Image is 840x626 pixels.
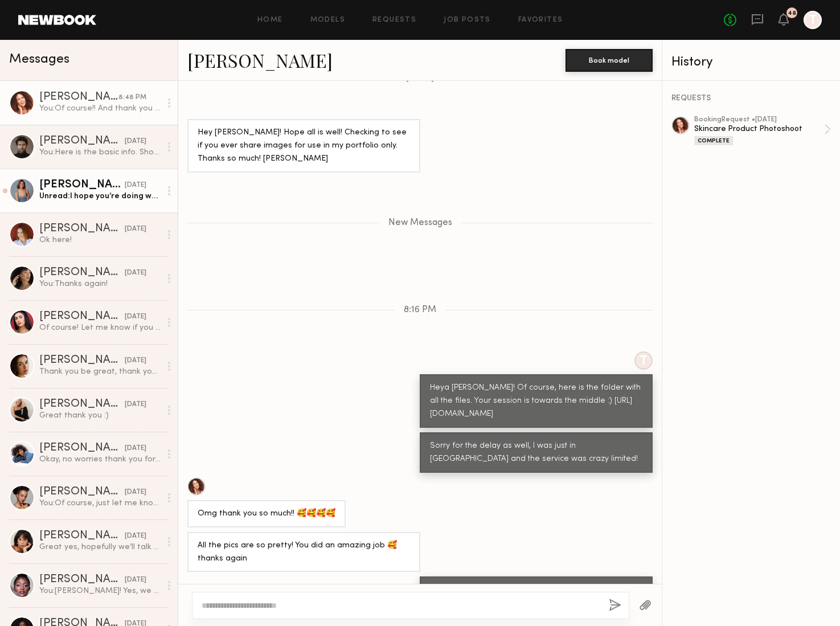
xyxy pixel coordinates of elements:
[187,48,333,72] a: [PERSON_NAME]
[694,116,824,124] div: booking Request • [DATE]
[125,487,146,498] div: [DATE]
[39,486,125,498] div: [PERSON_NAME]
[9,53,69,66] span: Messages
[39,267,125,279] div: [PERSON_NAME]
[39,322,161,333] div: Of course! Let me know if you can approve the hours I submitted [DATE] :)
[430,382,642,421] div: Heya [PERSON_NAME]! Of course, here is the folder with all the files. Your session is towards the...
[39,355,125,366] div: [PERSON_NAME]
[39,103,161,114] div: You: Of course!! And thank you so much for the amazing work :)
[198,126,410,166] div: Hey [PERSON_NAME]! Hope all is well! Checking to see if you ever share images for use in my portf...
[39,454,161,465] div: Okay, no worries thank you for letting me know! :)
[39,179,125,191] div: [PERSON_NAME]
[39,235,161,246] div: Ok here!
[198,539,410,566] div: All the pics are so pretty! You did an amazing job 🥰thanks again
[39,399,125,410] div: [PERSON_NAME]
[39,542,161,553] div: Great yes, hopefully we’ll talk soon! :)
[694,136,733,145] div: Complete
[388,218,452,228] span: New Messages
[671,56,831,69] div: History
[125,312,146,322] div: [DATE]
[125,268,146,279] div: [DATE]
[125,399,146,410] div: [DATE]
[372,17,416,24] a: Requests
[404,305,436,315] span: 8:16 PM
[39,410,161,421] div: Great thank you :)
[444,17,491,24] a: Job Posts
[118,92,146,103] div: 8:48 PM
[125,531,146,542] div: [DATE]
[125,224,146,235] div: [DATE]
[39,136,125,147] div: [PERSON_NAME]
[566,55,653,64] a: Book model
[39,311,125,322] div: [PERSON_NAME]
[39,92,118,103] div: [PERSON_NAME]
[125,180,146,191] div: [DATE]
[125,443,146,454] div: [DATE]
[310,17,345,24] a: Models
[39,279,161,289] div: You: Thanks again!
[788,10,796,17] div: 48
[566,49,653,72] button: Book model
[694,124,824,134] div: Skincare Product Photoshoot
[257,17,283,24] a: Home
[39,443,125,454] div: [PERSON_NAME]
[39,366,161,377] div: Thank you be great, thank you so much! Have a great weekend:)
[39,223,125,235] div: [PERSON_NAME]
[125,355,146,366] div: [DATE]
[125,136,146,147] div: [DATE]
[671,95,831,103] div: REQUESTS
[198,508,335,521] div: Omg thank you so much!! 🥰🥰🥰🥰
[39,574,125,586] div: [PERSON_NAME]
[39,586,161,596] div: You: [PERSON_NAME]! Yes, we will definitely be shooting in the future so I will keep you in mind ...
[39,147,161,158] div: You: Here is the basic info. Shoot Date: [DATE] Location: DTLA starting near the [PERSON_NAME][GE...
[125,575,146,586] div: [DATE]
[39,191,161,202] div: Unread: I hope you’re doing well, [PERSON_NAME]! Were the clients happy with our Freebid razor sh...
[39,498,161,509] div: You: Of course, just let me know! I'm still waiting on approval from the client so nothing is set...
[39,530,125,542] div: [PERSON_NAME]
[518,17,563,24] a: Favorites
[694,116,831,145] a: bookingRequest •[DATE]Skincare Product PhotoshootComplete
[804,11,822,29] a: T
[430,440,642,466] div: Sorry for the delay as well, I was just in [GEOGRAPHIC_DATA] and the service was crazy limited!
